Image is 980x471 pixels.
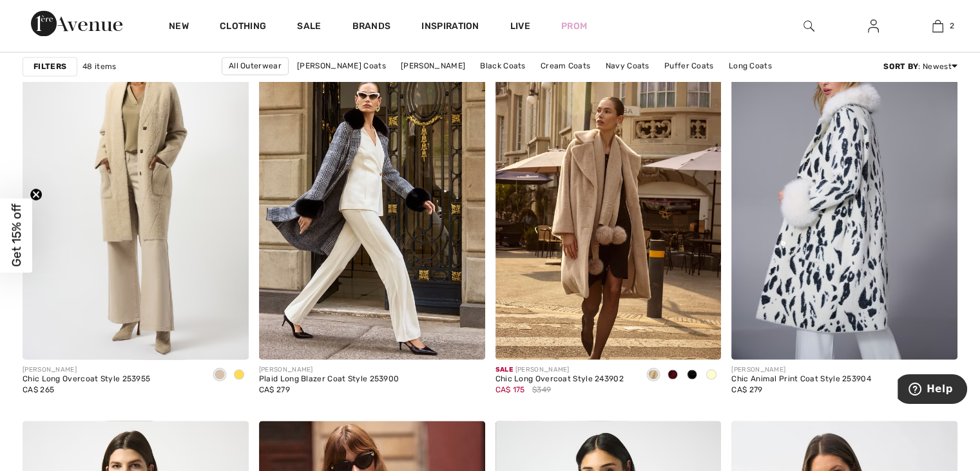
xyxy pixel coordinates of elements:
[495,20,722,359] img: Chic Long Overcoat Style 243902. Black
[210,365,229,386] div: Almond
[731,365,871,374] div: [PERSON_NAME]
[803,18,814,34] img: search the website
[474,57,532,74] a: Black Coats
[868,18,879,34] img: My Info
[9,204,24,267] span: Get 15% off
[229,365,249,386] div: Medallion
[220,21,266,34] a: Clothing
[534,57,597,74] a: Cream Coats
[259,374,399,383] div: Plaid Long Blazer Coat Style 253900
[30,188,43,201] button: Close teaser
[722,57,778,74] a: Long Coats
[510,19,530,33] a: Live
[169,21,189,34] a: New
[731,374,871,383] div: Chic Animal Print Coat Style 253904
[883,62,918,71] strong: Sort By
[682,365,702,386] div: Black
[23,20,249,359] img: Chic Long Overcoat Style 253955. Almond
[394,57,472,74] a: [PERSON_NAME]
[532,383,551,395] span: $349
[663,365,682,386] div: Merlot
[858,18,889,34] a: Sign In
[906,18,969,34] a: 2
[82,61,116,72] span: 48 items
[23,374,150,383] div: Chic Long Overcoat Style 253955
[34,61,66,72] strong: Filters
[658,57,720,74] a: Puffer Coats
[932,18,943,34] img: My Bag
[495,365,513,373] span: Sale
[495,365,624,374] div: [PERSON_NAME]
[702,365,721,386] div: Cream
[495,385,525,394] span: CA$ 175
[31,10,122,36] img: 1ère Avenue
[297,21,321,34] a: Sale
[561,19,587,33] a: Prom
[644,365,663,386] div: Almond
[898,374,967,406] iframe: Opens a widget where you can find more information
[495,374,624,383] div: Chic Long Overcoat Style 243902
[259,385,290,394] span: CA$ 279
[421,21,479,34] span: Inspiration
[23,385,54,394] span: CA$ 265
[883,61,957,72] div: : Newest
[259,365,399,374] div: [PERSON_NAME]
[222,57,289,75] a: All Outerwear
[259,20,485,359] img: Plaid Long Blazer Coat Style 253900. Black/White
[291,57,392,74] a: [PERSON_NAME] Coats
[731,20,957,359] img: Chic Animal Print Coat Style 253904. Winter white/black
[731,385,762,394] span: CA$ 279
[352,21,391,34] a: Brands
[23,365,150,374] div: [PERSON_NAME]
[950,20,954,32] span: 2
[599,57,656,74] a: Navy Coats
